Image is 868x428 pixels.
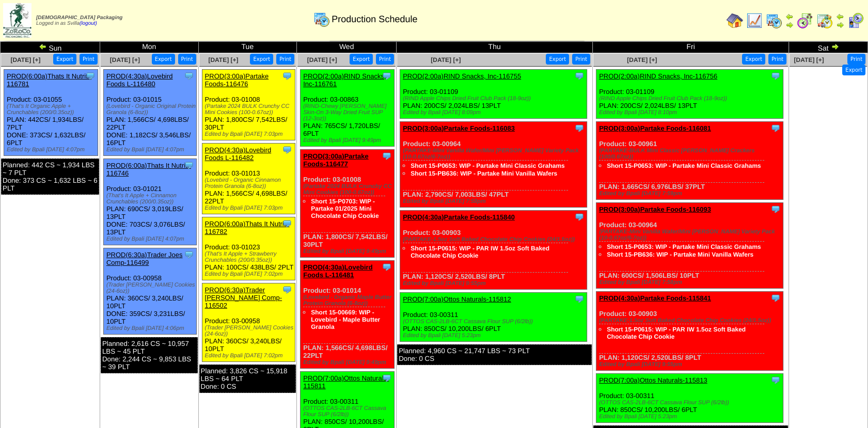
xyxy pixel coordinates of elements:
div: (That's It Apple + Strawberry Crunchables (200/0.35oz)) [205,251,295,263]
span: [DEMOGRAPHIC_DATA] Packaging [36,15,122,21]
div: Product: 03-00961 PLAN: 1,665CS / 6,976LBS / 37PLT [596,122,783,200]
div: (OTTOS CAS-2LB-6CT Cassava Flour SUP (6/2lb)) [303,405,394,418]
img: Tooltip [574,71,585,81]
div: (PARTAKE-1.5oz Soft Baked Chocolate Chip Cookies (24/1.5oz)) [403,236,587,243]
div: Product: 03-01021 PLAN: 690CS / 3,019LBS / 13PLT DONE: 703CS / 3,076LBS / 13PLT [103,159,196,245]
button: Print [276,54,294,65]
div: (RIND-Chewy [PERSON_NAME] Skin-On 3-Way Dried Fruit SUP (12-3oz)) [303,103,394,122]
div: Product: 03-01015 PLAN: 1,566CS / 4,698LBS / 22PLT DONE: 1,182CS / 3,546LBS / 16PLT [103,70,196,156]
a: Short 15-00669: WIP - Lovebird - Maple Butter Granola [311,309,380,330]
img: calendarblend.gif [797,12,813,29]
div: Edited by Bpali [DATE] 4:07pm [106,236,196,242]
div: (That's It Apple + Cinnamon Crunchables (200/0.35oz)) [106,193,196,205]
img: Tooltip [382,373,392,383]
button: Print [178,54,196,65]
a: Short 15-PB636: WIP - Partake Mini Vanilla Wafers [411,170,557,177]
img: Tooltip [382,71,392,81]
td: Sat [789,42,868,53]
a: PROD(4:30a)Lovebird Foods L-116480 [106,72,173,88]
div: (PARTAKE-Mini Vanilla Wafer/Mini [PERSON_NAME] Variety Pack (10-0.67oz/6-7oz)) [599,229,783,241]
img: calendarinout.gif [816,12,833,29]
div: Edited by Bpali [DATE] 7:02pm [205,271,295,277]
div: Product: 03-00958 PLAN: 360CS / 3,240LBS / 10PLT DONE: 359CS / 3,231LBS / 10PLT [103,248,196,335]
div: (PARTAKE-Mini Vanilla Wafer/Mini [PERSON_NAME] Variety Pack (10-0.67oz/6-7oz)) [403,148,587,160]
img: Tooltip [770,293,781,303]
img: Tooltip [574,294,585,304]
div: Product: 03-01008 PLAN: 1,800CS / 7,542LBS / 30PLT [202,70,295,140]
a: [DATE] [+] [110,56,140,64]
span: [DATE] [+] [794,56,824,64]
div: (PARTAKE-BULK Mini Classic [PERSON_NAME] Crackers (100/0.67oz)) [599,148,783,160]
a: PROD(6:30a)Trader [PERSON_NAME] Comp-116502 [205,286,282,309]
a: PROD(2:00a)RIND Snacks, Inc-116756 [599,72,717,80]
div: Product: 03-01014 PLAN: 1,566CS / 4,698LBS / 22PLT [301,261,394,369]
button: Export [546,54,569,65]
button: Export [250,54,273,65]
div: Edited by Bpali [DATE] 4:06pm [106,325,196,331]
div: Edited by Bpali [DATE] 9:55pm [403,280,587,287]
div: (Lovebird - Organic Maple Butter Protein Granola (6-8oz)) [303,294,394,307]
div: Edited by Bpali [DATE] 9:49pm [303,248,394,255]
a: Short 15-P0653: WIP - Partake Mini Classic Grahams [607,243,761,250]
img: Tooltip [184,249,194,260]
div: Product: 03-00863 PLAN: 765CS / 1,720LBS / 6PLT [301,70,394,147]
img: Tooltip [382,151,392,161]
div: (Partake 2024 BULK Crunchy CC Mini Cookies (100-0.67oz)) [205,103,295,116]
img: Tooltip [282,284,292,295]
a: Short 15-P0653: WIP - Partake Mini Classic Grahams [607,162,761,169]
img: arrowleft.gif [39,42,47,51]
div: (OTTOS CAS-2LB-6CT Cassava Flour SUP (6/2lb)) [599,400,783,406]
img: calendarprod.gif [766,12,782,29]
img: calendarcustomer.gif [847,12,864,29]
a: Short 15-P0615: WIP - PAR IW 1.5oz Soft Baked Chocolate Chip Cookie [411,245,549,259]
div: Edited by Bpali [DATE] 5:23pm [403,332,587,339]
a: [DATE] [+] [208,56,238,64]
div: (Trader [PERSON_NAME] Cookies (24-6oz)) [205,325,295,337]
img: line_graph.gif [746,12,763,29]
a: [DATE] [+] [431,56,461,64]
div: (RIND Apple Chips Dried Fruit Club Pack (18-9oz)) [403,96,587,102]
a: Short 15-PB636: WIP - Partake Mini Vanilla Wafers [607,251,753,258]
div: (Lovebird - Organic Cinnamon Protein Granola (6-8oz)) [205,177,295,189]
div: Edited by Bpali [DATE] 9:49pm [303,359,394,366]
div: Product: 03-01055 PLAN: 442CS / 1,934LBS / 7PLT DONE: 373CS / 1,632LBS / 6PLT [4,70,98,156]
div: Product: 03-00903 PLAN: 1,120CS / 2,520LBS / 8PLT [596,292,783,371]
button: Export [842,65,865,75]
div: (PARTAKE-1.5oz Soft Baked Chocolate Chip Cookies (24/1.5oz)) [599,318,783,324]
div: Edited by Bpali [DATE] 4:07pm [106,147,196,153]
img: arrowright.gif [831,42,839,51]
td: Sun [1,42,100,53]
td: Wed [297,42,397,53]
div: (RIND Apple Chips Dried Fruit Club Pack (18-9oz)) [599,96,783,102]
a: PROD(2:00a)RIND Snacks, Inc-116761 [303,72,386,88]
img: zoroco-logo-small.webp [3,3,31,38]
div: Product: 03-00311 PLAN: 850CS / 10,200LBS / 6PLT [400,293,587,342]
div: (Partake 2024 BULK Crunchy CC Mini Cookies (100-0.67oz)) [303,183,394,196]
div: Product: 03-00964 PLAN: 600CS / 1,506LBS / 10PLT [596,203,783,289]
div: Product: 03-01008 PLAN: 1,800CS / 7,542LBS / 30PLT [301,150,394,258]
button: Export [53,54,76,65]
img: Tooltip [184,71,194,81]
div: Planned: 442 CS ~ 1,934 LBS ~ 7 PLT Done: 373 CS ~ 1,632 LBS ~ 6 PLT [1,158,99,195]
div: Product: 03-01109 PLAN: 200CS / 2,024LBS / 13PLT [400,70,587,119]
a: [DATE] [+] [627,56,657,64]
a: PROD(4:30a)Lovebird Foods L-116481 [303,263,372,279]
div: Edited by Bpali [DATE] 8:09pm [403,109,587,116]
img: Tooltip [282,71,292,81]
div: (OTTOS CAS-2LB-6CT Cassava Flour SUP (6/2lb)) [403,319,587,325]
img: Tooltip [770,123,781,133]
img: Tooltip [770,375,781,385]
div: Edited by Bpali [DATE] 7:03pm [205,131,295,137]
div: Planned: 3,826 CS ~ 15,918 LBS ~ 64 PLT Done: 0 CS [199,364,296,393]
td: Fri [593,42,789,53]
a: PROD(6:30a)Trader Joes Comp-116499 [106,251,183,266]
div: Product: 03-00958 PLAN: 360CS / 3,240LBS / 10PLT [202,283,295,362]
button: Export [350,54,373,65]
a: PROD(3:00a)Partake Foods-116081 [599,124,711,132]
a: Short 15-P0615: WIP - PAR IW 1.5oz Soft Baked Chocolate Chip Cookie [607,326,746,340]
a: PROD(3:00a)Partake Foods-116083 [403,124,515,132]
div: Product: 03-01013 PLAN: 1,566CS / 4,698LBS / 22PLT [202,144,295,214]
span: Production Schedule [332,14,417,25]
